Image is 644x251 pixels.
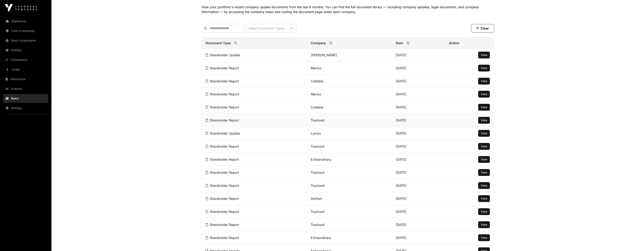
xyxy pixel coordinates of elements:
[481,210,487,214] a: View
[481,236,487,239] span: View
[392,153,445,166] td: [DATE]
[392,62,445,75] td: [DATE]
[392,218,445,231] td: [DATE]
[392,192,445,205] td: [DATE]
[206,223,239,227] a: Shareholder Report
[392,75,445,88] td: [DATE]
[392,101,445,114] td: [DATE]
[311,184,324,188] a: Tracksuit
[3,46,48,55] a: Portfolio
[481,223,487,226] span: View
[481,210,487,213] span: View
[478,143,490,150] button: View
[481,157,487,161] a: View
[392,127,445,140] td: [DATE]
[206,92,239,96] a: Shareholder Report
[311,53,337,57] a: [PERSON_NAME]
[201,5,494,14] p: View your portfolio's recent company update documents from the last 6 months. You can find the fu...
[311,236,331,240] a: Extraordinary
[449,41,459,45] span: Action
[481,132,487,135] span: View
[5,4,37,12] img: Icehouse Ventures Logo
[481,223,487,227] a: View
[311,144,324,148] a: Tracksuit
[478,78,490,85] button: View
[311,170,324,174] a: Tracksuit
[481,92,487,96] span: View
[481,53,487,57] a: View
[481,197,487,200] span: View
[478,195,490,202] button: View
[206,53,240,57] a: Shareholder Update
[481,92,487,96] a: View
[478,117,490,124] button: View
[311,131,321,135] a: Lumos
[206,131,240,135] a: Shareholder Update
[392,140,445,153] td: [DATE]
[311,105,323,109] a: Cuttable
[3,27,48,35] a: Fund Investments
[478,234,490,241] button: View
[481,53,487,57] span: View
[478,221,490,228] button: View
[478,156,490,163] button: View
[3,17,48,26] a: Dashboard
[481,145,487,148] span: View
[478,208,490,215] button: View
[481,79,487,83] span: View
[481,79,487,83] a: View
[478,130,490,137] button: View
[481,236,487,240] a: View
[3,65,48,74] a: Invest
[481,144,487,148] a: View
[392,49,445,62] td: [DATE]
[206,41,231,45] span: Document Type
[481,105,487,109] a: View
[478,91,490,98] button: View
[478,182,490,189] button: View
[396,41,403,45] span: Date
[311,197,322,201] a: Simfuni
[206,157,239,161] a: Shareholder Report
[392,231,445,244] td: [DATE]
[246,24,287,32] div: Select Document Types
[624,232,644,251] div: Chat Widget
[311,210,324,214] a: Tracksuit
[481,184,487,188] a: View
[206,118,239,122] a: Shareholder Report
[206,79,239,83] a: Shareholder Report
[206,144,239,148] a: Shareholder Report
[481,118,487,122] a: View
[481,118,487,122] span: View
[206,184,239,188] a: Shareholder Report
[3,104,48,112] a: Settings
[478,104,490,111] button: View
[481,105,487,109] span: View
[481,197,487,201] a: View
[478,169,490,176] button: View
[392,166,445,179] td: [DATE]
[481,171,487,174] span: View
[311,157,331,161] a: Extraordinary
[206,210,239,214] a: Shareholder Report
[392,88,445,101] td: [DATE]
[311,66,321,70] a: Marloo
[3,55,48,64] a: Transactions
[311,118,324,122] a: Tracksuit
[3,75,48,84] a: Statements
[471,24,494,33] button: Clear
[481,170,487,174] a: View
[3,84,48,93] a: Analysis
[3,36,48,45] a: Direct Investments
[478,65,490,71] button: View
[206,66,239,70] a: Shareholder Report
[392,114,445,127] td: [DATE]
[481,66,487,70] a: View
[478,52,490,58] button: View
[311,41,326,45] span: Company
[206,197,239,201] a: Shareholder Report
[481,66,487,70] span: View
[481,184,487,187] span: View
[311,79,323,83] a: Cuttable
[481,131,487,135] a: View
